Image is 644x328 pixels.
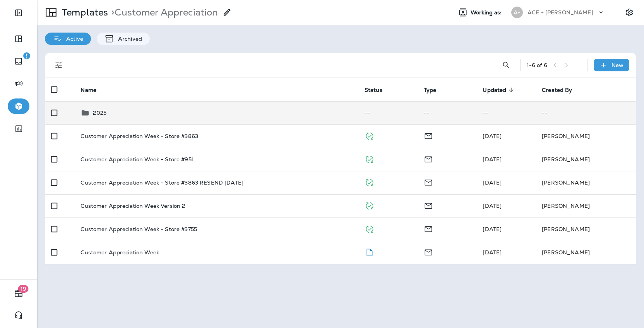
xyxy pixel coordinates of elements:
span: 19 [18,285,29,293]
p: Customer Appreciation Week - Store #951 [80,156,194,162]
span: Published [365,202,374,209]
span: Email [424,202,433,209]
td: [PERSON_NAME] [536,218,636,241]
td: -- [536,101,636,124]
td: [PERSON_NAME] [536,171,636,194]
span: Email [424,132,433,139]
td: -- [418,101,477,124]
p: ACE - [PERSON_NAME] [528,9,593,16]
span: Published [365,132,374,139]
span: Published [365,155,374,162]
td: [PERSON_NAME] [536,241,636,264]
span: Sophie Parshall [483,249,502,256]
span: Name [80,86,106,93]
button: Search Templates [498,57,514,73]
td: -- [358,101,418,124]
span: Avie Magner [483,133,502,140]
p: Active [62,36,83,42]
span: Updated [483,86,516,93]
p: New [611,62,623,68]
td: [PERSON_NAME] [536,124,636,148]
span: Status [365,86,392,93]
span: Email [424,248,433,255]
span: Working as: [471,9,504,16]
p: Customer Appreciation Week - Store #3863 [80,133,198,139]
span: Published [365,225,374,232]
span: Type [424,87,437,93]
p: Customer Appreciation Week [80,249,159,255]
td: [PERSON_NAME] [536,194,636,218]
div: A- [511,7,523,18]
span: Status [365,87,382,93]
span: Type [424,86,447,93]
span: Sophie Parshall [483,202,502,209]
span: Updated [483,87,506,93]
td: [PERSON_NAME] [536,148,636,171]
span: Sophie Parshall [483,156,502,163]
button: 19 [8,286,29,301]
span: Sophie Parshall [483,226,502,233]
p: Customer Appreciation [108,7,218,18]
div: 1 - 6 of 6 [527,62,547,68]
span: Email [424,178,433,185]
p: Customer Appreciation Week - Store #3755 [80,226,197,232]
p: Customer Appreciation Week - Store #3863 RESEND [DATE] [80,180,243,186]
p: Customer Appreciation Week Version 2 [80,203,185,209]
span: Email [424,155,433,162]
span: Name [80,87,96,93]
button: Filters [51,57,67,73]
p: 2025 [93,110,106,116]
td: -- [476,101,536,124]
button: Expand Sidebar [8,5,29,21]
span: Created By [542,87,572,93]
p: Templates [59,7,108,18]
button: Settings [622,5,636,19]
span: Avie Magner [483,179,502,186]
span: Created By [542,86,582,93]
span: Email [424,225,433,232]
span: Published [365,178,374,185]
p: Archived [114,36,142,42]
span: Draft [365,248,374,255]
